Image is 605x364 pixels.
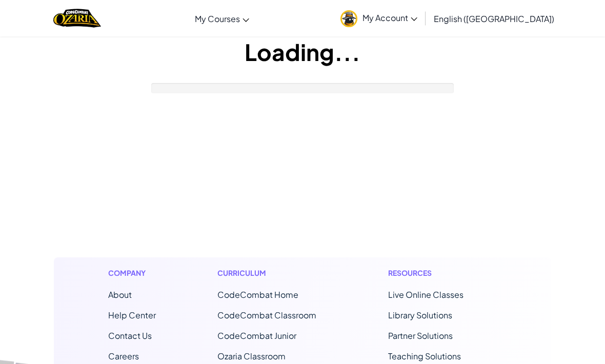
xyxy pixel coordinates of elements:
[429,5,559,32] a: English ([GEOGRAPHIC_DATA])
[108,351,139,361] a: Careers
[53,8,101,29] a: Ozaria by CodeCombat logo
[388,330,453,341] a: Partner Solutions
[388,268,497,278] h1: Resources
[388,351,461,361] a: Teaching Solutions
[108,310,156,320] a: Help Center
[340,10,357,27] img: avatar
[434,13,554,24] span: English ([GEOGRAPHIC_DATA])
[217,351,286,361] a: Ozaria Classroom
[388,289,463,300] a: Live Online Classes
[335,2,422,34] a: My Account
[108,289,132,300] a: About
[108,330,152,341] span: Contact Us
[217,310,316,320] a: CodeCombat Classroom
[217,268,327,278] h1: Curriculum
[217,289,298,300] span: CodeCombat Home
[53,8,101,29] img: Home
[362,12,417,23] span: My Account
[195,13,240,24] span: My Courses
[108,268,156,278] h1: Company
[190,5,254,32] a: My Courses
[388,310,452,320] a: Library Solutions
[217,330,296,341] a: CodeCombat Junior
